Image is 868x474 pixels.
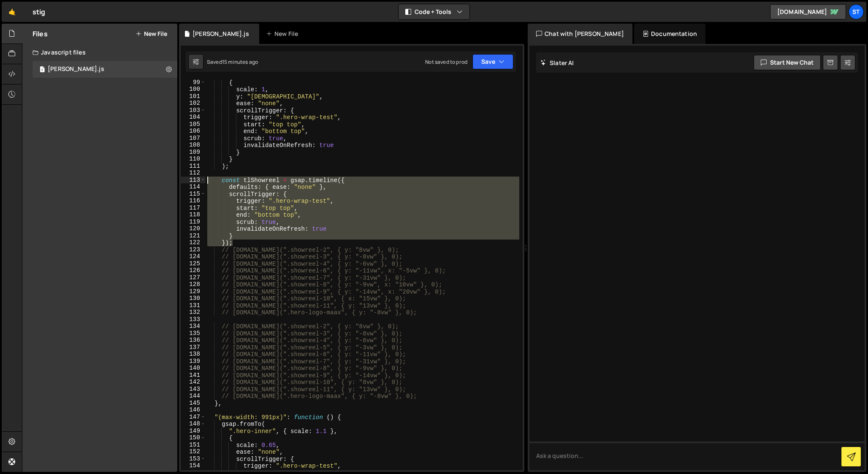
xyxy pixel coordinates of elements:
[181,79,206,86] div: 99
[181,462,206,469] div: 154
[181,204,206,212] div: 117
[181,225,206,232] div: 120
[181,86,206,93] div: 100
[181,386,206,393] div: 143
[181,351,206,358] div: 138
[754,55,821,70] button: Start new chat
[181,420,206,428] div: 148
[770,4,846,19] a: [DOMAIN_NAME]
[136,30,167,37] button: New File
[181,434,206,441] div: 150
[528,24,632,44] div: Chat with [PERSON_NAME]
[849,4,864,19] a: St
[181,253,206,260] div: 124
[181,358,206,365] div: 139
[181,260,206,267] div: 125
[181,372,206,379] div: 141
[181,455,206,463] div: 153
[181,177,206,184] div: 113
[399,4,469,19] button: Code + Tools
[181,218,206,226] div: 119
[181,337,206,344] div: 136
[266,30,301,38] div: New File
[181,309,206,316] div: 132
[181,149,206,156] div: 109
[181,142,206,149] div: 108
[2,2,22,22] a: 🤙
[181,267,206,274] div: 126
[181,93,206,100] div: 101
[181,281,206,288] div: 128
[222,58,258,65] div: 15 minutes ago
[181,155,206,163] div: 110
[181,428,206,435] div: 149
[33,29,48,38] h2: Files
[181,392,206,400] div: 144
[181,448,206,455] div: 152
[40,67,45,74] span: 1
[48,65,104,73] div: [PERSON_NAME].js
[181,232,206,240] div: 121
[181,191,206,198] div: 115
[181,183,206,191] div: 114
[540,59,574,67] h2: Slater AI
[181,406,206,414] div: 146
[425,58,467,65] div: Not saved to prod
[181,288,206,295] div: 129
[181,379,206,386] div: 142
[181,295,206,302] div: 130
[181,441,206,449] div: 151
[181,163,206,170] div: 111
[207,58,258,65] div: Saved
[181,400,206,407] div: 145
[181,323,206,330] div: 134
[472,54,513,69] button: Save
[181,414,206,421] div: 147
[33,61,177,78] div: 16026/42920.js
[181,211,206,218] div: 118
[181,274,206,281] div: 127
[33,7,46,17] div: stig
[22,44,177,61] div: Javascript files
[181,121,206,128] div: 105
[181,169,206,177] div: 112
[181,365,206,372] div: 140
[181,330,206,337] div: 135
[181,197,206,204] div: 116
[181,246,206,253] div: 123
[181,316,206,323] div: 133
[193,30,249,38] div: [PERSON_NAME].js
[181,128,206,135] div: 106
[181,135,206,142] div: 107
[181,100,206,107] div: 102
[181,107,206,114] div: 103
[181,344,206,351] div: 137
[181,114,206,121] div: 104
[181,302,206,309] div: 131
[634,24,705,44] div: Documentation
[181,239,206,246] div: 122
